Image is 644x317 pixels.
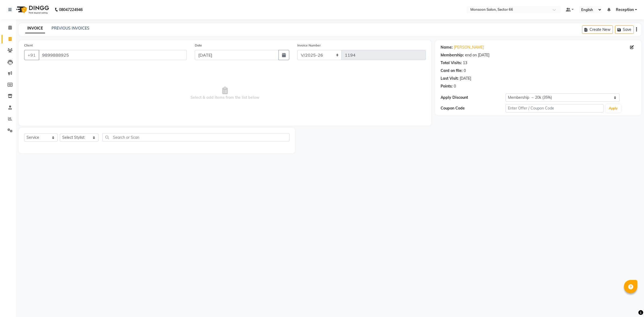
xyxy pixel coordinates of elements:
[506,104,603,112] input: Enter Offer / Coupon Code
[582,25,613,34] button: Create New
[441,95,506,100] div: Apply Discount
[24,50,39,60] button: +91
[441,45,453,50] div: Name:
[24,67,426,120] span: Select & add items from the list below
[464,68,466,74] div: 0
[441,60,462,66] div: Total Visits:
[441,76,459,81] div: Last Visit:
[195,43,202,48] label: Date
[463,60,467,66] div: 13
[52,26,89,31] a: PREVIOUS INVOICES
[615,25,634,34] button: Save
[460,76,471,81] div: [DATE]
[103,133,290,141] input: Search or Scan
[14,2,50,17] img: logo
[441,83,453,89] div: Points:
[297,43,321,48] label: Invoice Number
[465,52,489,58] div: end on [DATE]
[25,24,45,33] a: INVOICE
[24,43,33,48] label: Client
[59,2,83,17] b: 08047224946
[616,7,634,13] span: Reception
[621,296,639,312] iframe: chat widget
[441,68,463,74] div: Card on file:
[441,105,506,111] div: Coupon Code
[441,52,464,58] div: Membership:
[454,45,484,50] a: [PERSON_NAME]
[606,104,621,112] button: Apply
[454,83,456,89] div: 0
[39,50,187,60] input: Search by Name/Mobile/Email/Code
